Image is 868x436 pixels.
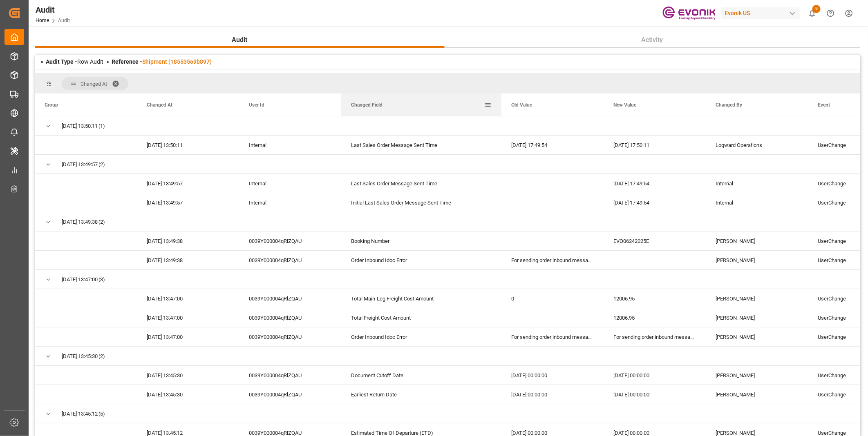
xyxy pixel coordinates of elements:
[501,366,604,385] div: [DATE] 00:00:00
[239,327,341,346] div: 0039Y000004qRlZQAU
[604,289,706,308] div: 12006.95
[803,4,821,22] button: show 9 new notifications
[501,385,604,404] div: [DATE] 00:00:00
[341,366,501,385] div: Document Cutoff Date
[239,174,341,193] div: Internal
[445,32,861,48] button: Activity
[239,366,341,385] div: 0039Y000004qRlZQAU
[613,102,636,108] span: New Value
[721,7,800,19] div: Evonik US
[501,289,604,308] div: 0
[62,405,98,423] span: [DATE] 13:45:12
[62,155,98,174] span: [DATE] 13:49:57
[341,231,501,250] div: Booking Number
[62,347,98,366] span: [DATE] 13:45:30
[721,5,803,21] button: Evonik US
[341,251,501,269] div: Order Inbound Idoc Error
[137,231,239,250] div: [DATE] 13:49:38
[239,385,341,404] div: 0039Y000004qRlZQAU
[98,347,105,366] span: (2)
[239,251,341,269] div: 0039Y000004qRlZQAU
[604,308,706,327] div: 12006.95
[604,193,706,212] div: [DATE] 17:49:54
[142,58,212,65] a: Shipment (18553569b897)
[137,385,239,404] div: [DATE] 13:45:30
[36,18,49,23] a: Home
[706,174,808,193] div: Internal
[239,193,341,212] div: Internal
[46,58,77,65] span: Audit Type -
[35,32,445,48] button: Audit
[62,117,98,136] span: [DATE] 13:50:11
[62,213,98,231] span: [DATE] 13:49:38
[706,385,808,404] div: [PERSON_NAME]
[98,213,105,231] span: (2)
[604,385,706,404] div: [DATE] 00:00:00
[98,117,105,136] span: (1)
[137,136,239,154] div: [DATE] 13:50:11
[706,289,808,308] div: [PERSON_NAME]
[137,174,239,193] div: [DATE] 13:49:57
[341,327,501,346] div: Order Inbound Idoc Error
[341,136,501,154] div: Last Sales Order Message Sent Time
[341,289,501,308] div: Total Main-Leg Freight Cost Amount
[98,405,105,423] span: (5)
[351,102,383,108] span: Changed Field
[706,366,808,385] div: [PERSON_NAME]
[239,308,341,327] div: 0039Y000004qRlZQAU
[662,6,716,20] img: Evonik-brand-mark-Deep-Purple-RGB.jpeg_1700498283.jpeg
[604,327,706,346] div: For sending order inbound messages: Missed Keys: Booking Number
[137,251,239,269] div: [DATE] 13:49:38
[239,289,341,308] div: 0039Y000004qRlZQAU
[501,136,604,154] div: [DATE] 17:49:54
[604,174,706,193] div: [DATE] 17:49:54
[81,81,107,87] span: Changed At
[706,136,808,154] div: Logward Operations
[341,308,501,327] div: Total Freight Cost Amount
[341,385,501,404] div: Earliest Return Date
[706,231,808,250] div: [PERSON_NAME]
[239,136,341,154] div: Internal
[36,4,70,16] div: Audit
[46,58,103,66] div: Row Audit
[249,102,264,108] span: User Id
[137,289,239,308] div: [DATE] 13:47:00
[812,5,821,13] span: 9
[604,136,706,154] div: [DATE] 17:50:11
[137,327,239,346] div: [DATE] 13:47:00
[604,366,706,385] div: [DATE] 00:00:00
[341,174,501,193] div: Last Sales Order Message Sent Time
[511,102,532,108] span: Old Value
[706,327,808,346] div: [PERSON_NAME]
[604,231,706,250] div: EVO06242025E
[239,231,341,250] div: 0039Y000004qRlZQAU
[818,102,830,108] span: Event
[137,366,239,385] div: [DATE] 13:45:30
[147,102,172,108] span: Changed At
[45,102,58,108] span: Group
[137,193,239,212] div: [DATE] 13:49:57
[501,251,604,269] div: For sending order inbound messages: Missed Keys: Booking Number
[112,58,212,65] span: Reference -
[638,35,667,45] span: Activity
[706,308,808,327] div: [PERSON_NAME]
[98,270,105,289] span: (3)
[706,193,808,212] div: Internal
[137,308,239,327] div: [DATE] 13:47:00
[62,270,98,289] span: [DATE] 13:47:00
[706,251,808,269] div: [PERSON_NAME]
[341,193,501,212] div: Initial Last Sales Order Message Sent Time
[716,102,742,108] span: Changed By
[821,4,840,22] button: Help Center
[501,327,604,346] div: For sending order inbound messages: Missed Keys: Booking Number, Total Freight Cost Amount
[98,155,105,174] span: (2)
[228,35,251,45] span: Audit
